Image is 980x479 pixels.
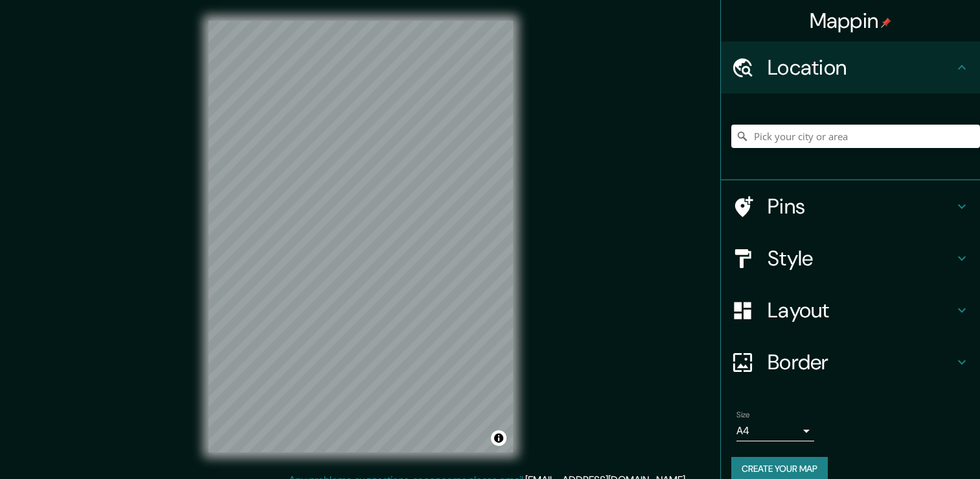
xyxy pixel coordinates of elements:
[736,421,814,441] div: A4
[491,430,507,446] button: Toggle attribution
[768,245,954,271] h4: Style
[731,125,980,148] input: Pick your city or area
[721,284,980,336] div: Layout
[736,410,750,421] label: Size
[810,8,892,34] h4: Mappin
[721,42,980,93] div: Location
[721,232,980,284] div: Style
[768,193,954,219] h4: Pins
[721,336,980,388] div: Border
[865,428,966,465] iframe: Help widget launcher
[881,18,891,28] img: pin-icon.png
[209,21,513,452] canvas: Map
[768,297,954,323] h4: Layout
[768,349,954,375] h4: Border
[721,180,980,232] div: Pins
[768,55,954,80] h4: Location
